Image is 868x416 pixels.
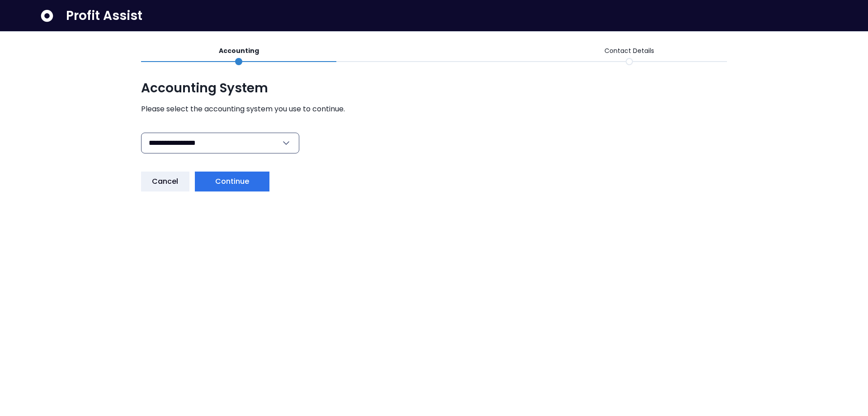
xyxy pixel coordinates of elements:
span: Cancel [152,176,179,187]
button: Cancel [141,172,189,191]
span: Please select the accounting system you use to continue. [141,104,727,115]
span: Profit Assist [66,8,142,24]
p: Accounting [219,46,259,56]
p: Contact Details [604,46,654,56]
span: Continue [215,176,250,187]
span: Accounting System [141,80,727,96]
button: Continue [195,172,270,191]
